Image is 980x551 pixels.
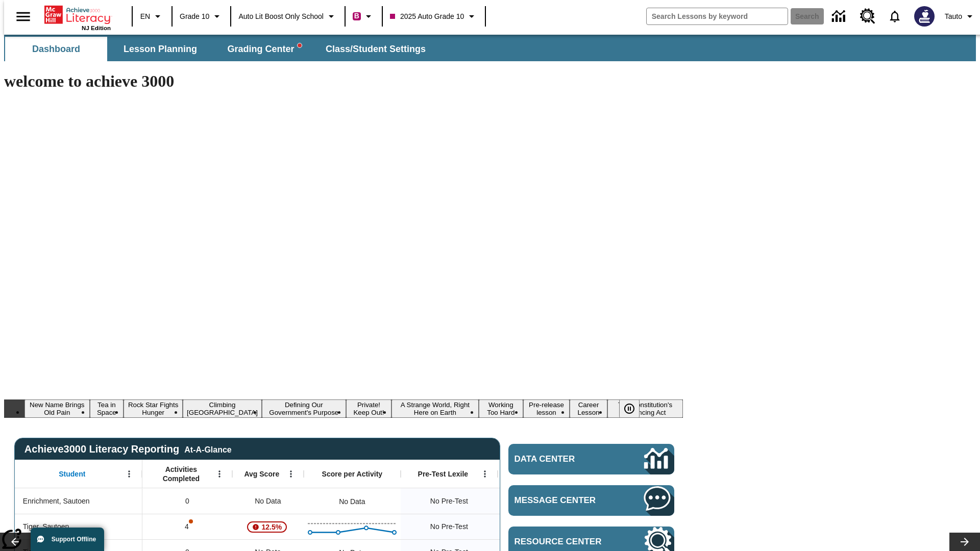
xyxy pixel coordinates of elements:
[386,7,482,26] button: Class: 2025 Auto Grade 10, Select your class
[945,11,962,22] span: Tauto
[227,43,301,55] span: Grading Center
[498,514,595,539] div: No Data, Tiger, Sautoen
[326,43,426,55] span: Class/Student Settings
[826,3,854,31] a: Data Center
[949,533,980,551] button: Lesson carousel, Next
[4,72,683,91] h1: welcome to achieve 3000
[390,11,464,22] span: 2025 Auto Grade 10
[244,469,279,479] span: Avg Score
[508,485,674,516] a: Message Center
[184,443,231,455] div: At-A-Glance
[430,521,468,532] span: No Pre-Test, Tiger, Sautoen
[185,496,189,507] span: 0
[124,399,183,418] button: Slide 3 Rock Star Fights Hunger
[109,37,211,61] button: Lesson Planning
[140,11,150,22] span: EN
[44,5,111,25] a: Home
[184,521,191,532] p: 4
[941,7,980,26] button: Profile/Settings
[23,521,69,532] span: Tiger, Sautoen
[24,399,90,418] button: Slide 1 New Name Brings Old Pain
[23,496,90,507] span: Enrichment, Sautoen
[523,399,570,418] button: Slide 9 Pre-release lesson
[514,454,610,464] span: Data Center
[183,399,262,418] button: Slide 4 Climbing Mount Tai
[176,7,227,26] button: Grade: Grade 10, Select a grade
[90,399,124,418] button: Slide 2 Tea in Space
[317,37,434,61] button: Class/Student Settings
[124,43,197,55] span: Lesson Planning
[180,11,209,22] span: Grade 10
[262,399,346,418] button: Slide 5 Defining Our Government's Purpose
[322,469,383,479] span: Score per Activity
[346,399,391,418] button: Slide 6 Private! Keep Out!
[148,465,215,483] span: Activities Completed
[881,3,908,30] a: Notifications
[234,7,341,26] button: School: Auto Lit Boost only School, Select your school
[213,37,315,61] button: Grading Center
[477,466,493,482] button: Open Menu
[136,7,168,26] button: Language: EN, Select a language
[298,43,302,47] svg: writing assistant alert
[59,469,85,479] span: Student
[514,495,614,506] span: Message Center
[82,25,111,31] span: NJ Edition
[283,466,299,482] button: Open Menu
[8,2,38,32] button: Open side menu
[418,469,469,479] span: Pre-Test Lexile
[32,43,80,55] span: Dashboard
[570,399,607,418] button: Slide 10 Career Lesson
[430,496,468,507] span: No Pre-Test, Enrichment, Sautoen
[914,6,935,27] img: Avatar
[250,491,286,512] span: No Data
[479,399,523,418] button: Slide 8 Working Too Hard
[854,3,881,30] a: Resource Center, Will open in new tab
[4,37,435,61] div: SubNavbar
[24,443,232,455] span: Achieve3000 Literacy Reporting
[349,7,379,26] button: Boost Class color is violet red. Change class color
[354,10,359,22] span: B
[619,399,650,418] div: Pause
[238,11,324,22] span: Auto Lit Boost only School
[121,466,137,482] button: Open Menu
[619,399,640,418] button: Pause
[5,37,107,61] button: Dashboard
[508,444,674,474] a: Data Center
[52,536,96,543] span: Support Offline
[31,528,104,551] button: Support Offline
[44,4,111,31] div: Home
[232,514,304,539] div: , 12.5%, Attention! This student's Average First Try Score of 12.5% is below 65%, Tiger, Sautoen
[498,488,595,514] div: No Data, Enrichment, Sautoen
[258,518,286,536] span: 12.5%
[514,537,614,547] span: Resource Center
[607,399,683,418] button: Slide 11 The Constitution's Balancing Act
[4,35,976,61] div: SubNavbar
[334,491,370,512] div: No Data, Enrichment, Sautoen
[647,8,788,24] input: search field
[908,3,941,30] button: Select a new avatar
[391,399,478,418] button: Slide 7 A Strange World, Right Here on Earth
[212,466,227,482] button: Open Menu
[232,488,304,514] div: No Data, Enrichment, Sautoen
[142,488,232,514] div: 0, Enrichment, Sautoen
[142,514,232,539] div: 4, One or more Activity scores may be invalid., Tiger, Sautoen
